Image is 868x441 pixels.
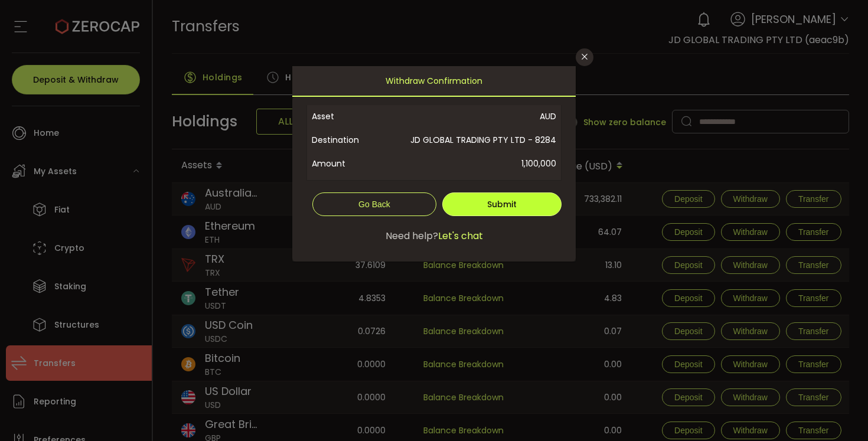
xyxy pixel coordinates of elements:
[358,200,390,209] span: Go Back
[442,192,562,216] button: Submit
[312,104,387,128] span: Asset
[387,128,556,152] span: JD GLOBAL TRADING PTY LTD - 8284
[438,229,483,243] span: Let's chat
[387,152,556,175] span: 1,100,000
[292,66,576,262] div: dialog
[727,313,868,441] iframe: Chat Widget
[387,104,556,128] span: AUD
[576,48,593,66] button: Close
[487,198,517,210] span: Submit
[386,66,482,96] span: Withdraw Confirmation
[312,128,387,152] span: Destination
[312,192,436,216] button: Go Back
[727,313,868,441] div: 聊天小组件
[386,229,438,243] span: Need help?
[312,152,387,175] span: Amount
